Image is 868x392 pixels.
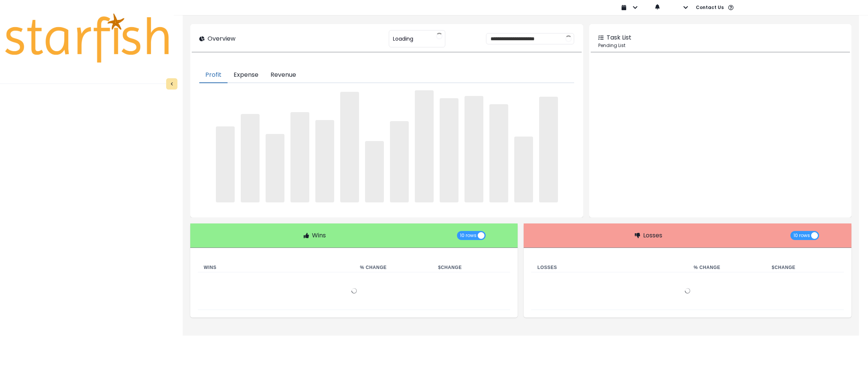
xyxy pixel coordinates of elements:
span: ‌ [241,114,260,202]
span: ‌ [340,92,359,202]
button: Revenue [264,67,302,83]
p: Task List [607,33,631,42]
span: ‌ [489,104,508,202]
p: Wins [312,231,326,240]
span: ‌ [514,137,533,202]
span: ‌ [216,126,235,202]
span: Loading [393,31,413,47]
button: Profit [199,67,228,83]
span: ‌ [539,97,558,202]
p: Losses [643,231,662,240]
th: % Change [688,263,766,272]
span: ‌ [415,90,434,202]
th: Wins [198,263,354,272]
span: ‌ [440,98,458,202]
button: Expense [228,67,264,83]
p: Overview [208,34,235,43]
span: ‌ [266,134,284,202]
span: ‌ [315,120,334,202]
span: ‌ [465,96,483,202]
span: 10 rows [793,231,810,240]
th: Losses [531,263,688,272]
th: % Change [354,263,432,272]
span: ‌ [290,112,309,202]
p: Pending List [598,42,842,49]
span: 10 rows [460,231,477,240]
th: $ Change [766,263,844,272]
span: ‌ [390,121,409,202]
span: ‌ [365,141,384,202]
th: $ Change [432,263,510,272]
